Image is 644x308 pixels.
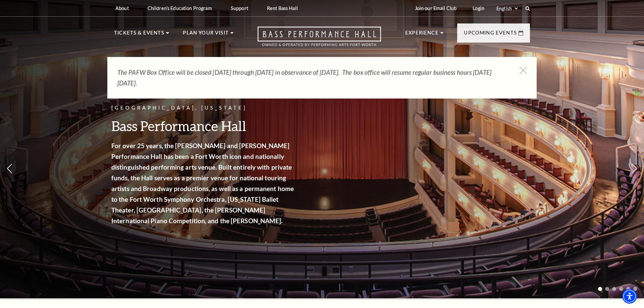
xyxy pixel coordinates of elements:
select: Select: [495,5,519,12]
p: Children's Education Program [148,5,212,11]
p: Plan Your Visit [183,29,229,41]
strong: For over 25 years, the [PERSON_NAME] and [PERSON_NAME] Performance Hall has been a Fort Worth ico... [111,142,294,225]
h3: Bass Performance Hall [111,117,296,134]
p: Upcoming Events [464,29,517,41]
p: Experience [405,29,439,41]
div: Accessibility Menu [622,289,637,304]
p: [GEOGRAPHIC_DATA], [US_STATE] [111,104,296,112]
p: About [115,5,129,11]
p: Support [231,5,248,11]
p: Rent Bass Hall [267,5,298,11]
em: The PAFW Box Office will be closed [DATE] through [DATE] in observance of [DATE]. The box office ... [117,68,491,87]
p: Tickets & Events [114,29,164,41]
